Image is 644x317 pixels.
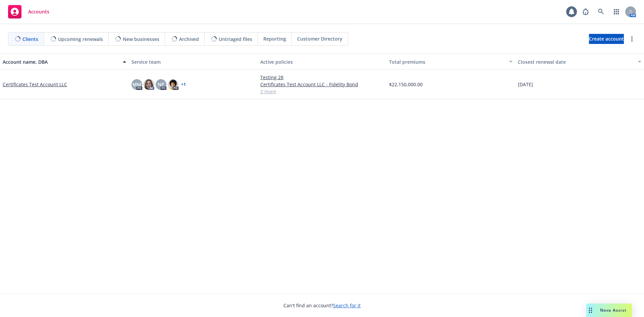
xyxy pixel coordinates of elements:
button: Service team [129,54,258,70]
div: Service team [131,58,255,65]
span: Untriaged files [219,36,252,43]
span: Customer Directory [297,35,342,42]
span: New businesses [123,36,159,43]
div: Active policies [260,58,384,65]
div: Drag to move [586,304,595,317]
span: Accounts [28,9,49,14]
span: $22,150,000.00 [389,81,423,88]
img: photo [144,79,154,90]
span: Create account [589,33,624,45]
button: Nova Assist [586,304,632,317]
a: Create account [589,34,624,44]
a: Testing 28 [260,74,384,81]
span: Can't find an account? [283,302,361,309]
span: Upcoming renewals [58,36,103,43]
span: Reporting [263,35,286,42]
span: Archived [179,36,199,43]
span: NP [158,81,164,88]
span: [DATE] [518,81,533,88]
a: Search [594,5,608,18]
a: Search for it [333,302,361,309]
a: Report a Bug [579,5,592,18]
button: Total premiums [386,54,515,70]
div: Account name, DBA [3,58,119,65]
a: + 1 [181,83,186,87]
button: Active policies [258,54,386,70]
span: MM [132,81,141,88]
div: Total premiums [389,58,505,65]
a: more [628,35,636,43]
span: Nova Assist [600,307,627,313]
button: Closest renewal date [515,54,644,70]
span: Clients [22,36,38,43]
img: photo [168,79,178,90]
a: Switch app [610,5,623,18]
a: Certificates Test Account LLC [3,81,67,88]
a: Certificates Test Account LLC - Fidelity Bond [260,81,384,88]
a: 2 more [260,88,384,95]
div: Closest renewal date [518,58,634,65]
a: Accounts [5,2,52,21]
